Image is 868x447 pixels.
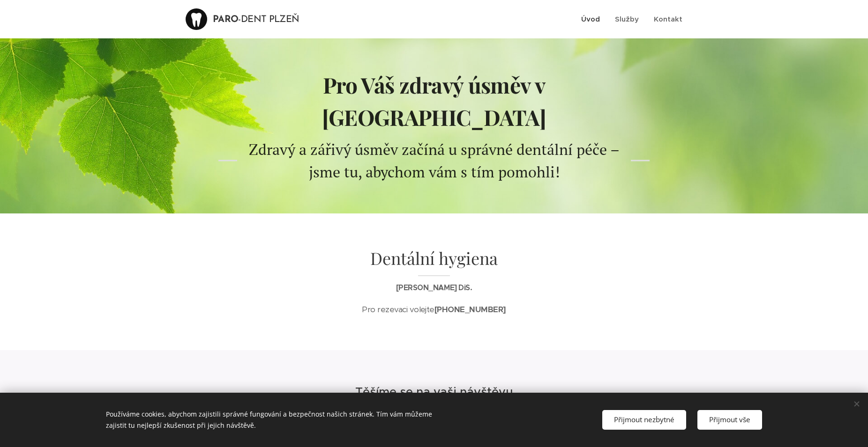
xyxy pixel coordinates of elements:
[579,7,682,31] ul: Menu
[247,247,621,277] h1: Dentální hygiena
[581,15,600,23] span: Úvod
[615,15,639,23] span: Služby
[249,139,620,182] span: Zdravý a zářivý úsměv začíná u správné dentální péče – jsme tu, abychom vám s tím pomohli!
[322,70,546,132] strong: Pro Váš zdravý úsměv v [GEOGRAPHIC_DATA]
[434,304,506,315] strong: [PHONE_NUMBER]
[396,283,472,293] strong: [PERSON_NAME] DiS.
[247,384,621,400] h2: Těšíme se na vaši návštěvu
[654,15,682,23] span: Kontakt
[602,410,686,429] button: Přijmout nezbytné
[106,402,467,438] div: Používáme cookies, abychom zajistili správné fungování a bezpečnost našich stránek. Tím vám můžem...
[614,415,674,424] span: Přijmout nezbytné
[709,415,750,424] span: Přijmout vše
[247,303,621,316] p: Pro rezevaci volejte
[697,410,762,429] button: Přijmout vše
